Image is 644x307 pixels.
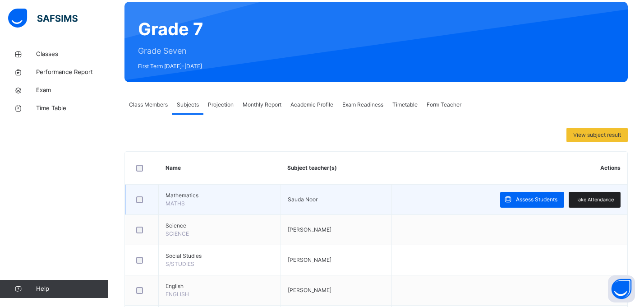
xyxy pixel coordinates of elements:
span: S/STUDIES [166,260,194,267]
span: Science [166,222,274,230]
span: [PERSON_NAME] [288,287,331,293]
span: [PERSON_NAME] [288,226,331,233]
span: Exam [36,86,108,95]
img: safsims [8,9,78,28]
span: Exam Readiness [342,101,383,109]
span: Mathematics [166,191,274,200]
span: View subject result [573,131,621,139]
span: Subjects [177,101,199,109]
button: Open asap [608,275,635,302]
span: Form Teacher [427,101,461,109]
span: Projection [208,101,234,109]
span: Performance Report [36,68,108,77]
span: Sauda Noor [288,196,317,203]
th: Actions [391,152,627,185]
span: ENGLISH [166,291,189,298]
span: Time Table [36,104,108,113]
span: [PERSON_NAME] [288,256,331,263]
span: English [166,282,274,290]
span: Take Attendance [575,196,614,204]
span: MATHS [166,200,185,207]
span: Monthly Report [243,101,281,109]
span: SCIENCE [166,230,189,237]
span: Academic Profile [290,101,333,109]
span: Timetable [392,101,418,109]
span: Classes [36,50,108,59]
span: Social Studies [166,252,274,260]
th: Name [159,152,281,185]
th: Subject teacher(s) [281,152,391,185]
span: Help [36,284,108,293]
span: Assess Students [516,195,557,204]
span: Class Members [129,101,168,109]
